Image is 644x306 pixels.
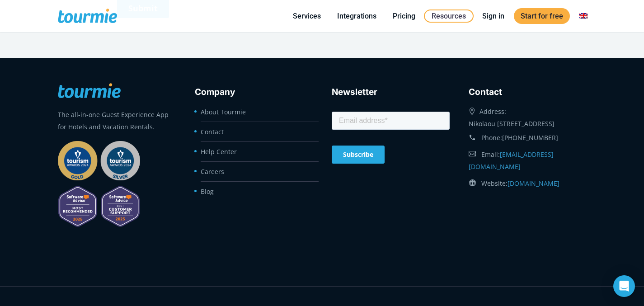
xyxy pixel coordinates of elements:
[613,275,635,297] div: Open Intercom Messenger
[195,85,313,99] h3: Company
[469,175,587,192] div: Website:
[201,127,224,136] a: Contact
[286,10,328,22] a: Services
[469,103,587,130] div: Address: Nikolaou [STREET_ADDRESS]
[573,10,594,22] a: Switch to
[469,130,587,146] div: Phone:
[201,108,246,116] a: About Tourmie
[469,150,554,171] a: [EMAIL_ADDRESS][DOMAIN_NAME]
[469,85,587,99] h3: Contact
[475,10,511,22] a: Sign in
[201,167,224,176] a: Careers
[469,146,587,175] div: Email:
[152,36,209,47] span: Phone number
[330,10,383,22] a: Integrations
[514,8,570,24] a: Start for free
[58,108,176,133] p: The all-in-one Guest Experience App for Hotels and Vacation Rentals.
[424,9,474,23] a: Resources
[201,147,237,156] a: Help Center
[386,10,422,22] a: Pricing
[508,179,559,188] a: [DOMAIN_NAME]
[332,85,450,99] h3: Newsletter
[332,110,450,169] iframe: Form 0
[201,187,214,196] a: Blog
[502,133,558,142] a: [PHONE_NUMBER]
